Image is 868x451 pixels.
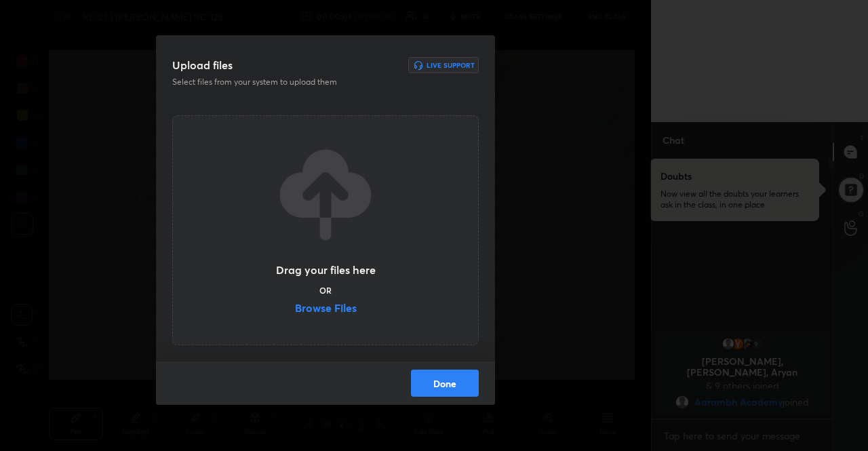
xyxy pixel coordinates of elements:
[411,370,479,397] button: Done
[427,62,475,68] h6: Live Support
[172,76,392,88] p: Select files from your system to upload them
[276,264,376,275] h3: Drag your files here
[172,57,233,73] h3: Upload files
[319,286,332,294] h5: OR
